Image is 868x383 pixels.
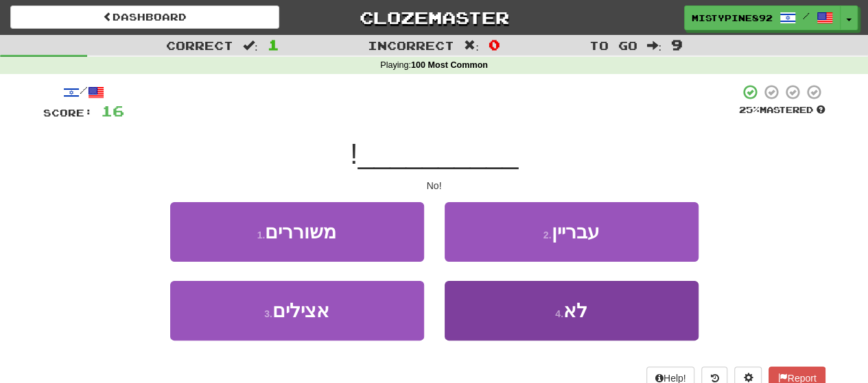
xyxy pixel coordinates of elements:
small: 2 . [543,230,552,240]
span: 16 [101,102,124,119]
span: / [803,11,810,21]
span: : [646,40,661,51]
span: ! [350,138,358,170]
span: MistyPine892 [692,12,773,24]
button: 1.משוררים [170,202,424,262]
span: 0 [489,36,500,53]
span: Correct [166,38,233,52]
span: לא [563,300,587,321]
span: Incorrect [368,38,454,52]
span: : [243,40,258,51]
a: MistyPine892 / [684,5,841,30]
div: No! [43,179,825,193]
small: 4 . [555,308,563,319]
span: 25 % [739,104,760,115]
span: 9 [671,36,683,53]
strong: 100 Most Common [411,60,488,70]
div: / [43,84,124,101]
span: Score: [43,107,93,119]
span: 1 [268,36,279,53]
button: 2.עבריין [445,202,699,262]
span: : [464,40,479,51]
span: אצילים [272,300,329,321]
button: 3.אצילים [170,281,424,341]
small: 3 . [264,308,272,319]
span: __________ [358,138,519,170]
div: Mastered [739,104,825,116]
span: עבריין [551,221,599,243]
small: 1 . [257,230,266,240]
span: משוררים [265,221,336,243]
a: Clozemaster [300,5,569,29]
a: Dashboard [10,5,279,29]
span: To go [589,38,637,52]
button: 4.לא [445,281,699,341]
